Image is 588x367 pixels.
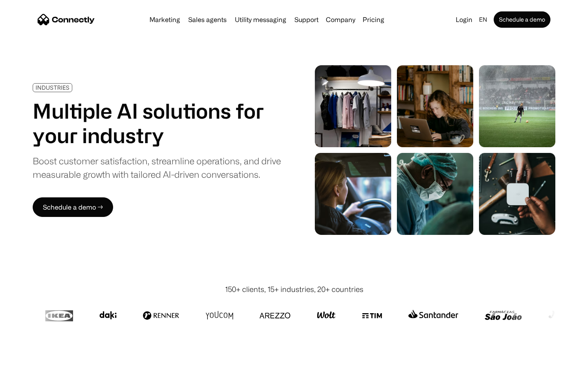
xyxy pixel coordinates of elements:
div: Company [323,14,358,25]
div: en [479,14,487,25]
a: Schedule a demo → [33,197,113,217]
a: Support [291,16,322,23]
a: Utility messaging [232,16,290,23]
div: Boost customer satisfaction, streamline operations, and drive measurable growth with tailored AI-... [33,154,281,181]
a: Sales agents [185,16,230,23]
aside: Language selected: English [8,352,49,364]
h1: Multiple AI solutions for your industry [33,99,281,148]
div: 150+ clients, 15+ industries, 20+ countries [225,284,363,295]
a: Marketing [146,16,183,23]
ul: Language list [16,353,49,364]
a: Pricing [359,16,388,23]
div: INDUSTRIES [36,84,69,91]
div: Company [326,14,355,25]
a: Schedule a demo [494,11,550,28]
a: Login [452,14,476,25]
a: home [38,13,95,26]
div: en [476,14,492,25]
